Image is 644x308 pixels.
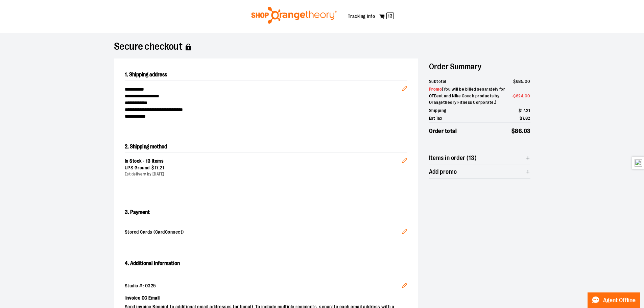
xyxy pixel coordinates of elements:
button: Items in order (13) [429,151,530,165]
span: 17 [154,165,159,170]
span: 00 [525,79,530,84]
button: Agent Offline [588,292,640,308]
span: ( You will be billed separately for OTBeat and Nike Coach products by Orangetheory Fitness Corpor... [429,87,505,105]
div: UPS Ground - [125,165,402,171]
button: Edit [397,75,413,99]
h2: 4. Additional Information [125,258,407,269]
span: 17 [521,108,525,113]
span: $ [513,79,516,84]
span: . [522,128,524,134]
h2: 1. Shipping address [125,69,407,80]
span: Promo [429,87,442,92]
button: Edit [397,147,413,171]
div: Studio #: 0325 [125,283,407,289]
span: 00 [525,93,530,98]
span: 03 [524,128,530,134]
span: . [524,116,525,121]
span: . [159,165,160,170]
h2: 3. Payment [125,207,407,218]
span: . [523,79,525,84]
span: . [525,108,526,113]
span: Stored Cards (CardConnect) [125,229,402,236]
span: 21 [160,165,164,170]
span: Order total [429,127,457,136]
span: Shipping [429,107,446,114]
h2: Order Summary [429,58,530,75]
span: 13 [386,13,394,19]
span: 7 [522,116,524,121]
span: Est Tax [429,115,443,122]
button: Edit [397,277,413,295]
span: . [523,93,525,98]
button: Edit [397,223,413,242]
span: $ [519,108,521,113]
button: Add promo [429,165,530,179]
span: $ [151,165,154,170]
span: - [512,93,530,99]
label: Invoice CC Email [125,292,407,304]
a: Tracking Info [348,14,375,19]
span: 82 [525,116,530,121]
span: Subtotal [429,78,446,85]
span: $ [511,128,515,134]
span: Items in order (13) [429,155,477,161]
h1: Secure checkout [114,44,530,50]
img: Shop Orangetheory [250,7,338,24]
div: Est delivery by [DATE] [125,171,402,177]
span: $ [520,116,522,121]
span: 685 [516,79,524,84]
h2: 2. Shipping method [125,141,407,152]
span: 86 [515,128,522,134]
span: $ [513,93,516,98]
div: In Stock - 13 items [125,158,402,165]
span: Add promo [429,169,457,175]
span: 624 [516,93,524,98]
span: Agent Offline [603,297,636,304]
span: 21 [526,108,530,113]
